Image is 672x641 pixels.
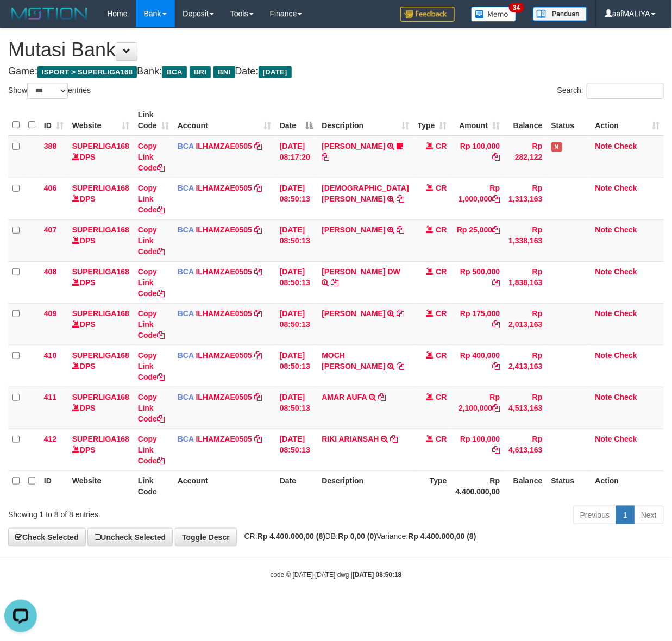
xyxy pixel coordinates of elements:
[178,267,194,276] span: BCA
[397,194,405,203] a: Copy IMAM YANUARTO to clipboard
[178,184,194,192] span: BCA
[44,309,56,318] span: 409
[614,225,637,234] a: Check
[492,225,500,234] a: Copy Rp 25,000 to clipboard
[378,393,386,401] a: Copy AMAR AUFA to clipboard
[44,225,56,234] span: 407
[72,309,129,318] a: SUPERLIGA168
[196,267,252,276] a: ILHAMZAE0505
[614,184,637,192] a: Check
[8,66,664,77] h4: Game: Bank: Date:
[595,393,612,401] a: Note
[331,278,338,287] a: Copy BASILIUS YANUAR DW to clipboard
[397,362,405,370] a: Copy MOCH SYAM IQBAL to clipboard
[614,393,637,401] a: Check
[68,429,134,470] td: DPS
[178,393,194,401] span: BCA
[587,83,664,99] input: Search:
[317,470,413,501] th: Description
[254,225,262,234] a: Copy ILHAMZAE0505 to clipboard
[504,261,547,303] td: Rp 1,838,163
[196,142,252,150] a: ILHAMZAE0505
[44,351,56,360] span: 410
[40,105,68,136] th: ID: activate to sort column ascending
[138,393,165,423] a: Copy Link Code
[504,387,547,429] td: Rp 4,513,163
[504,219,547,261] td: Rp 1,338,163
[322,267,400,276] a: [PERSON_NAME] DW
[68,303,134,345] td: DPS
[317,105,413,136] th: Description: activate to sort column ascending
[451,429,505,470] td: Rp 100,000
[436,142,447,150] span: CR
[44,393,56,401] span: 411
[275,303,317,345] td: [DATE] 08:50:13
[322,309,385,318] a: [PERSON_NAME]
[72,267,129,276] a: SUPERLIGA168
[44,142,56,150] span: 388
[254,351,262,360] a: Copy ILHAMZAE0505 to clipboard
[595,351,612,360] a: Note
[37,66,137,78] span: ISPORT > SUPERLIGA168
[471,7,517,22] img: Button%20Memo.svg
[254,267,262,276] a: Copy ILHAMZAE0505 to clipboard
[436,393,447,401] span: CR
[436,309,447,318] span: CR
[322,393,367,401] a: AMAR AUFA
[451,345,505,387] td: Rp 400,000
[68,470,134,501] th: Website
[40,470,68,501] th: ID
[258,532,325,541] strong: Rp 4.400.000,00 (8)
[492,278,500,287] a: Copy Rp 500,000 to clipboard
[436,435,447,443] span: CR
[72,142,129,150] a: SUPERLIGA168
[509,3,524,12] span: 34
[178,142,194,150] span: BCA
[322,351,385,370] a: MOCH [PERSON_NAME]
[138,309,165,340] a: Copy Link Code
[175,528,237,546] a: Toggle Descr
[138,267,165,298] a: Copy Link Code
[196,225,252,234] a: ILHAMZAE0505
[614,142,637,150] a: Check
[68,387,134,429] td: DPS
[504,429,547,470] td: Rp 4,613,163
[504,470,547,501] th: Balance
[259,66,292,78] span: [DATE]
[178,309,194,318] span: BCA
[504,105,547,136] th: Balance
[322,184,409,203] a: [DEMOGRAPHIC_DATA][PERSON_NAME]
[8,83,91,99] label: Show entries
[138,142,165,172] a: Copy Link Code
[68,105,134,136] th: Website: activate to sort column ascending
[451,261,505,303] td: Rp 500,000
[492,153,500,161] a: Copy Rp 100,000 to clipboard
[614,309,637,318] a: Check
[595,435,612,443] a: Note
[72,225,129,234] a: SUPERLIGA168
[72,393,129,401] a: SUPERLIGA168
[254,309,262,318] a: Copy ILHAMZAE0505 to clipboard
[551,142,562,152] span: Has Note
[436,267,447,276] span: CR
[72,351,129,360] a: SUPERLIGA168
[492,362,500,370] a: Copy Rp 400,000 to clipboard
[271,571,402,579] small: code © [DATE]-[DATE] dwg |
[254,435,262,443] a: Copy ILHAMZAE0505 to clipboard
[27,83,68,99] select: Showentries
[492,194,500,203] a: Copy Rp 1,000,000 to clipboard
[397,309,405,318] a: Copy MUHAMAD FAQIH to clipboard
[196,393,252,401] a: ILHAMZAE0505
[322,153,329,161] a: Copy NANA SUDIARNA to clipboard
[353,571,401,579] strong: [DATE] 08:50:18
[413,105,451,136] th: Type: activate to sort column ascending
[616,506,635,524] a: 1
[275,105,317,136] th: Date: activate to sort column descending
[68,136,134,178] td: DPS
[595,267,612,276] a: Note
[213,66,235,78] span: BNI
[492,320,500,329] a: Copy Rp 175,000 to clipboard
[408,532,476,541] strong: Rp 4.400.000,00 (8)
[196,184,252,192] a: ILHAMZAE0505
[451,219,505,261] td: Rp 25,000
